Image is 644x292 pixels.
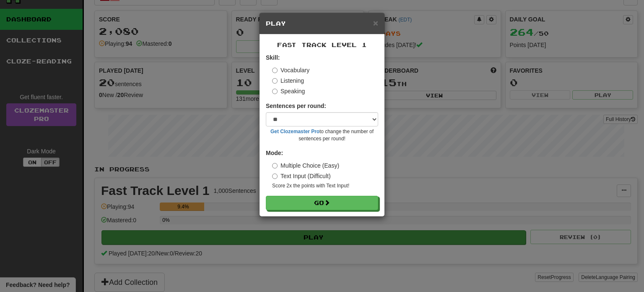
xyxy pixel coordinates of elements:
[266,150,283,156] strong: Mode:
[272,163,278,168] input: Multiple Choice (Easy)
[266,19,378,28] h5: Play
[266,128,378,142] small: to change the number of sentences per round!
[272,76,304,85] label: Listening
[373,18,378,27] button: Close
[272,161,339,170] label: Multiple Choice (Easy)
[272,174,278,179] input: Text Input (Difficult)
[272,68,278,73] input: Vocabulary
[266,102,326,110] label: Sentences per round:
[270,129,319,134] a: Get Clozemaster Pro
[272,66,309,74] label: Vocabulary
[266,196,378,210] button: Go
[277,41,367,48] span: Fast Track Level 1
[272,78,278,84] input: Listening
[266,54,280,61] strong: Skill:
[272,87,305,95] label: Speaking
[272,172,331,180] label: Text Input (Difficult)
[272,89,278,94] input: Speaking
[373,18,378,28] span: ×
[272,182,378,189] small: Score 2x the points with Text Input !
